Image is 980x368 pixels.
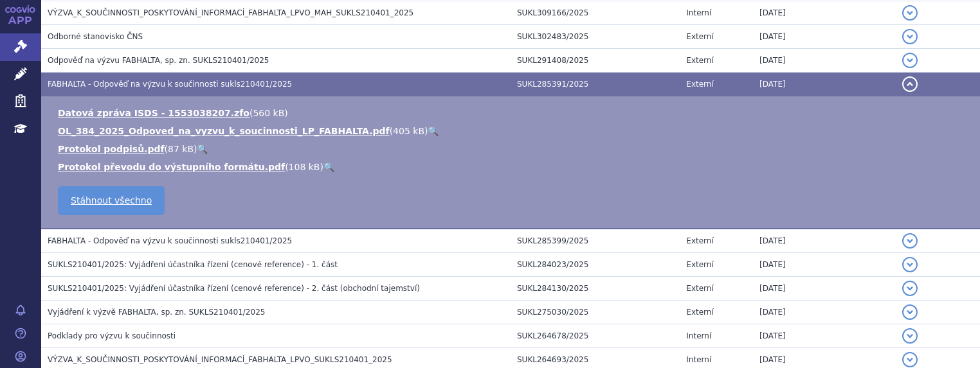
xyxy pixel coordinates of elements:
td: SUKL309166/2025 [511,1,680,25]
span: Odpověď na výzvu FABHALTA, sp. zn. SUKLS210401/2025 [48,56,269,65]
span: VÝZVA_K_SOUČINNOSTI_POSKYTOVÁNÍ_INFORMACÍ_FABHALTA_LPVO_SUKLS210401_2025 [48,355,392,364]
a: OL_384_2025_Odpoved_na_vyzvu_k_soucinnosti_LP_FABHALTA.pdf [58,126,390,136]
span: Odborné stanovisko ČNS [48,32,143,41]
span: Podklady pro výzvu k součinnosti [48,331,176,340]
span: 108 kB [289,162,320,172]
button: detail [902,5,918,21]
span: Vyjádření k výzvě FABHALTA, sp. zn. SUKLS210401/2025 [48,308,265,317]
span: Externí [686,260,713,269]
button: detail [902,76,918,92]
span: Externí [686,236,713,245]
td: [DATE] [753,324,896,348]
td: [DATE] [753,1,896,25]
td: [DATE] [753,25,896,49]
a: 🔍 [197,144,208,154]
td: SUKL291408/2025 [511,49,680,73]
button: detail [902,53,918,68]
li: ( ) [58,161,967,173]
span: Interní [686,355,711,364]
button: detail [902,257,918,272]
span: Interní [686,331,711,340]
span: VÝZVA_K_SOUČINNOSTI_POSKYTOVÁNÍ_INFORMACÍ_FABHALTA_LPVO_MAH_SUKLS210401_2025 [48,8,413,17]
li: ( ) [58,107,967,119]
td: [DATE] [753,49,896,73]
td: [DATE] [753,73,896,96]
span: SUKLS210401/2025: Vyjádření účastníka řízení (cenové reference) - 1. část [48,260,338,269]
td: [DATE] [753,229,896,253]
button: detail [902,304,918,320]
li: ( ) [58,143,967,155]
span: Externí [686,308,713,317]
td: SUKL284130/2025 [511,277,680,301]
span: Externí [686,80,713,89]
a: 🔍 [428,126,439,136]
span: Externí [686,284,713,293]
span: FABHALTA - Odpověď na výzvu k součinnosti sukls210401/2025 [48,80,292,89]
span: Externí [686,32,713,41]
span: 560 kB [253,108,284,118]
td: [DATE] [753,301,896,324]
td: SUKL285399/2025 [511,229,680,253]
button: detail [902,281,918,296]
span: 405 kB [393,126,424,136]
td: [DATE] [753,277,896,301]
td: SUKL285391/2025 [511,73,680,96]
li: ( ) [58,125,967,137]
a: Protokol podpisů.pdf [58,144,165,154]
td: SUKL275030/2025 [511,301,680,324]
button: detail [902,352,918,367]
button: detail [902,328,918,344]
td: SUKL284023/2025 [511,253,680,277]
a: Datová zpráva ISDS - 1553038207.zfo [58,108,250,118]
td: [DATE] [753,253,896,277]
button: detail [902,29,918,44]
td: SUKL264678/2025 [511,324,680,348]
span: 87 kB [168,144,194,154]
a: Protokol převodu do výstupního formátu.pdf [58,162,285,172]
span: SUKLS210401/2025: Vyjádření účastníka řízení (cenové reference) - 2. část (obchodní tajemství) [48,284,420,293]
span: Interní [686,8,711,17]
span: Externí [686,56,713,65]
a: Stáhnout všechno [58,186,165,215]
button: detail [902,233,918,249]
td: SUKL302483/2025 [511,25,680,49]
a: 🔍 [323,162,334,172]
span: FABHALTA - Odpověď na výzvu k součinnosti sukls210401/2025 [48,236,292,245]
